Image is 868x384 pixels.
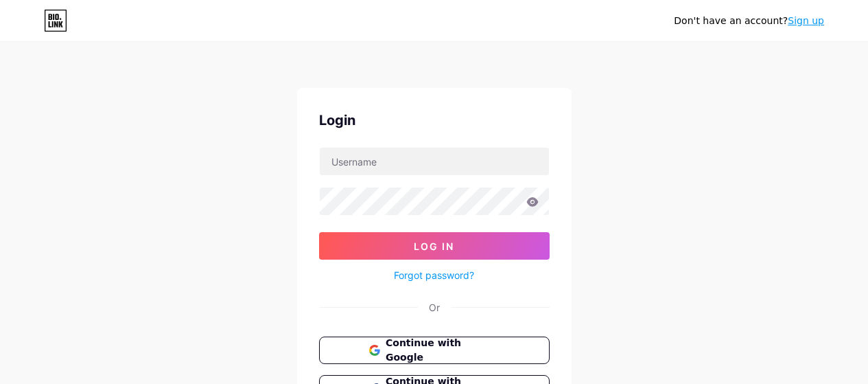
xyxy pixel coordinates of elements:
[788,15,824,26] a: Sign up
[319,110,550,131] div: Login
[674,14,824,28] div: Don't have an account?
[386,336,499,365] span: Continue with Google
[319,337,550,364] button: Continue with Google
[429,300,440,315] div: Or
[394,268,474,282] a: Forgot password?
[319,232,550,260] button: Log In
[320,148,549,175] input: Username
[414,240,454,252] span: Log In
